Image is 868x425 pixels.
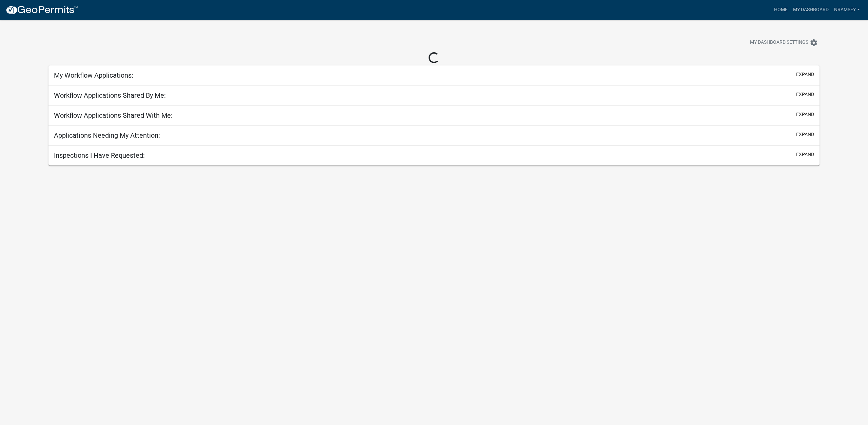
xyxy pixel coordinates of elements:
h5: Inspections I Have Requested: [54,151,145,159]
button: expand [796,111,814,118]
h5: My Workflow Applications: [54,71,133,79]
h5: Applications Needing My Attention: [54,131,160,139]
button: expand [796,91,814,98]
button: expand [796,131,814,138]
button: My Dashboard Settingssettings [745,36,823,49]
i: settings [810,39,818,47]
button: expand [796,151,814,158]
a: nramsey [831,3,863,16]
h5: Workflow Applications Shared By Me: [54,91,166,99]
a: My Dashboard [790,3,831,16]
button: expand [796,71,814,78]
a: Home [771,3,790,16]
h5: Workflow Applications Shared With Me: [54,111,173,119]
span: My Dashboard Settings [750,39,808,47]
